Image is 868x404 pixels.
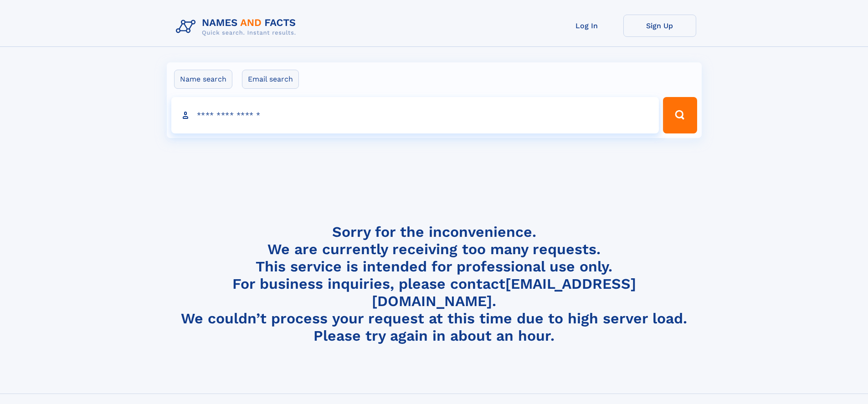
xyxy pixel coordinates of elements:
[172,15,303,39] img: Logo Names and Facts
[550,15,623,37] a: Log In
[242,70,299,89] label: Email search
[172,223,696,345] h4: Sorry for the inconvenience. We are currently receiving too many requests. This service is intend...
[372,275,636,310] a: [EMAIL_ADDRESS][DOMAIN_NAME]
[171,97,659,133] input: search input
[663,97,697,133] button: Search Button
[623,15,696,37] a: Sign Up
[174,70,232,89] label: Name search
